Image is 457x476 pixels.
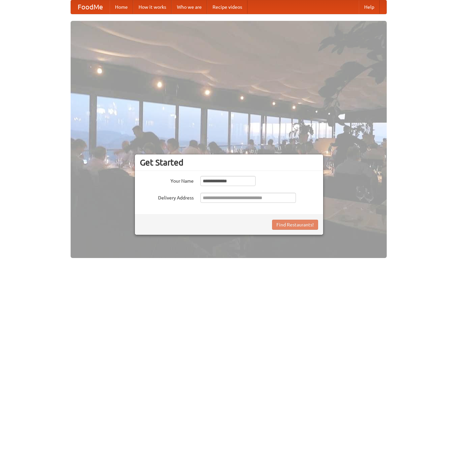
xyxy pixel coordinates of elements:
[133,0,172,14] a: How it works
[140,157,318,168] h3: Get Started
[140,193,194,201] label: Delivery Address
[71,0,110,14] a: FoodMe
[110,0,133,14] a: Home
[359,0,380,14] a: Help
[172,0,207,14] a: Who we are
[140,176,194,184] label: Your Name
[207,0,247,14] a: Recipe videos
[272,220,318,230] button: Find Restaurants!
